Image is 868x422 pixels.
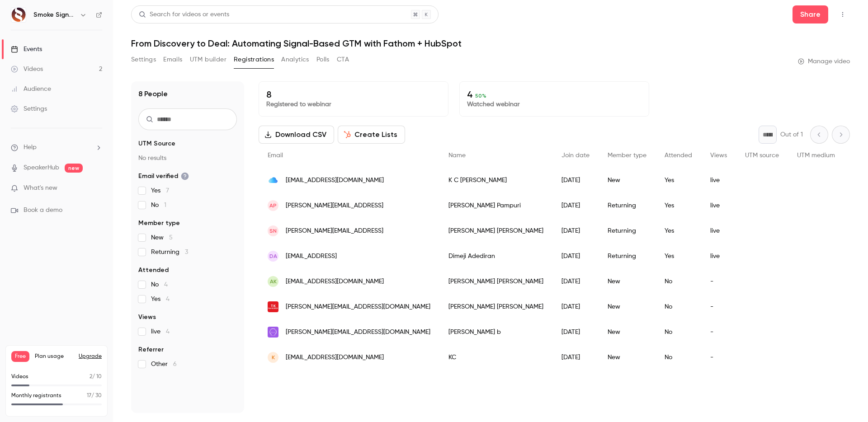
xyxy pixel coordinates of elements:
h1: From Discovery to Deal: Automating Signal-Based GTM with Fathom + HubSpot [131,38,850,49]
p: Watched webinar [467,100,642,109]
div: - [701,294,736,319]
span: 3 [185,249,188,255]
button: Polls [316,52,330,67]
span: Views [710,152,727,159]
div: Returning [599,193,656,218]
span: 4 [166,296,170,302]
p: 4 [467,89,642,100]
div: [DATE] [552,294,599,319]
div: live [701,218,736,244]
span: 4 [166,328,170,335]
div: No [656,294,701,319]
span: [PERSON_NAME][EMAIL_ADDRESS][DOMAIN_NAME] [286,328,430,337]
div: [PERSON_NAME] [PERSON_NAME] [439,269,552,294]
span: Yes [151,186,169,195]
span: [EMAIL_ADDRESS][DOMAIN_NAME] [286,353,384,362]
span: [EMAIL_ADDRESS] [286,252,337,261]
div: New [599,319,656,345]
p: Out of 1 [780,130,803,139]
span: No [151,280,168,289]
a: SpeakerHub [24,163,59,173]
span: Other [151,360,177,369]
span: SN [269,227,277,235]
button: Share [793,5,828,23]
span: Join date [561,152,590,159]
div: - [701,269,736,294]
div: Dimeji Adediran [439,244,552,269]
span: Help [24,143,37,152]
h1: 8 People [138,89,168,99]
p: / 10 [90,373,102,381]
span: Yes [151,295,170,304]
div: [DATE] [552,218,599,244]
span: New [151,233,173,242]
span: [PERSON_NAME][EMAIL_ADDRESS][DOMAIN_NAME] [286,302,430,312]
span: Email verified [138,172,189,181]
p: Registered to webinar [266,100,441,109]
div: live [701,193,736,218]
span: 1 [164,202,166,208]
div: [PERSON_NAME] Pampuri [439,193,552,218]
span: Book a demo [24,206,62,215]
span: new [65,164,83,173]
div: New [599,168,656,193]
div: Yes [656,168,701,193]
div: [DATE] [552,319,599,345]
section: facet-groups [138,139,237,369]
a: Manage video [798,57,850,66]
img: me.com [268,175,278,186]
div: KC [439,345,552,370]
div: Yes [656,193,701,218]
span: UTM source [745,152,779,159]
div: Settings [11,104,47,113]
p: Monthly registrants [11,392,61,400]
p: / 30 [87,392,102,400]
span: 17 [87,393,91,399]
span: DA [269,252,277,260]
span: Views [138,313,156,322]
div: No [656,269,701,294]
span: Free [11,351,29,362]
span: 7 [166,188,169,194]
div: No [656,345,701,370]
span: UTM Source [138,139,175,148]
button: Emails [163,52,182,67]
div: - [701,345,736,370]
span: Member type [608,152,646,159]
button: Upgrade [79,353,102,360]
div: No [656,319,701,345]
div: Videos [11,65,43,74]
button: Download CSV [259,126,334,144]
img: Smoke Signals AI [11,8,26,22]
span: Email [268,152,283,159]
div: Events [11,45,42,54]
span: AP [269,202,277,210]
span: [EMAIL_ADDRESS][DOMAIN_NAME] [286,277,384,286]
span: 50 % [475,93,486,99]
button: Registrations [234,52,274,67]
span: [EMAIL_ADDRESS][DOMAIN_NAME] [286,176,384,185]
div: live [701,168,736,193]
span: K [272,353,275,361]
img: timkilroy.com [268,301,278,312]
button: Create Lists [338,126,405,144]
span: live [151,327,170,336]
div: New [599,269,656,294]
p: Videos [11,373,28,381]
span: [PERSON_NAME][EMAIL_ADDRESS] [286,226,383,236]
span: 2 [90,374,92,380]
span: No [151,201,166,210]
div: New [599,294,656,319]
div: Returning [599,244,656,269]
span: Referrer [138,345,164,354]
img: theplaybook.agency [268,327,278,338]
div: [DATE] [552,193,599,218]
span: Plan usage [35,353,73,360]
div: live [701,244,736,269]
button: UTM builder [190,52,226,67]
span: What's new [24,183,57,193]
div: New [599,345,656,370]
div: [DATE] [552,345,599,370]
button: CTA [337,52,349,67]
button: Analytics [281,52,309,67]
